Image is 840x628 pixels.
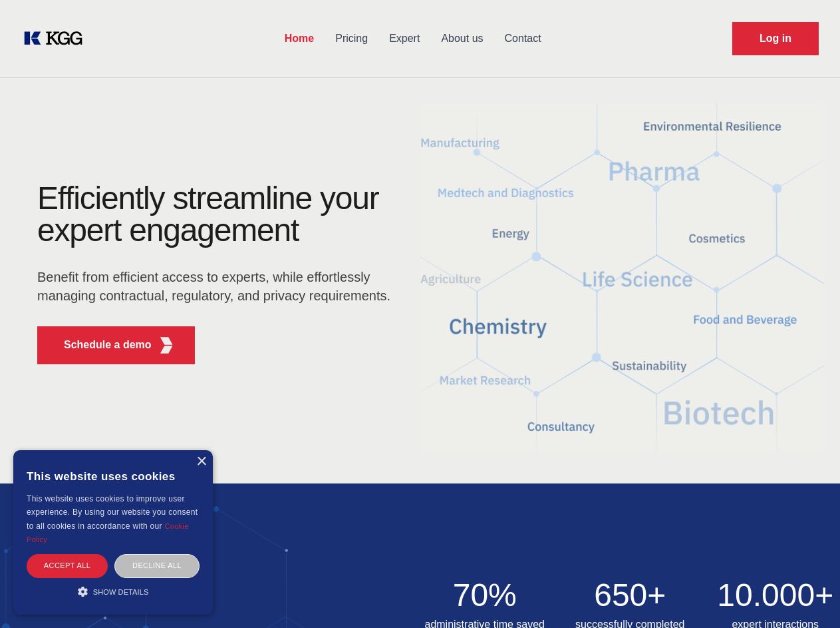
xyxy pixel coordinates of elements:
h1: Efficiently streamline your expert engagement [37,182,399,246]
span: Show details [93,588,149,596]
a: KOL Knowledge Platform: Talk to Key External Experts (KEE) [21,28,93,49]
a: Request Demo [732,22,819,55]
img: KGG Fifth Element RED [158,337,175,354]
a: Home [274,21,325,56]
div: Decline all [114,554,200,577]
p: Schedule a demo [64,337,152,353]
div: Close [196,457,206,467]
a: Cookie Policy [27,522,189,543]
span: This website uses cookies to improve user experience. By using our website you consent to all coo... [27,494,198,531]
div: Show details [27,585,200,598]
h2: 70% [420,579,550,611]
a: Expert [378,21,430,56]
h2: 650+ [565,579,695,611]
div: This website uses cookies [27,460,200,492]
p: Benefit from efficient access to experts, while effortlessly managing contractual, regulatory, an... [37,268,399,305]
img: KGG Fifth Element RED [420,87,825,470]
a: Pricing [325,21,378,56]
a: About us [430,21,493,56]
a: Contact [494,21,552,56]
div: Accept all [27,554,108,577]
button: Schedule a demoKGG Fifth Element RED [37,326,195,364]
